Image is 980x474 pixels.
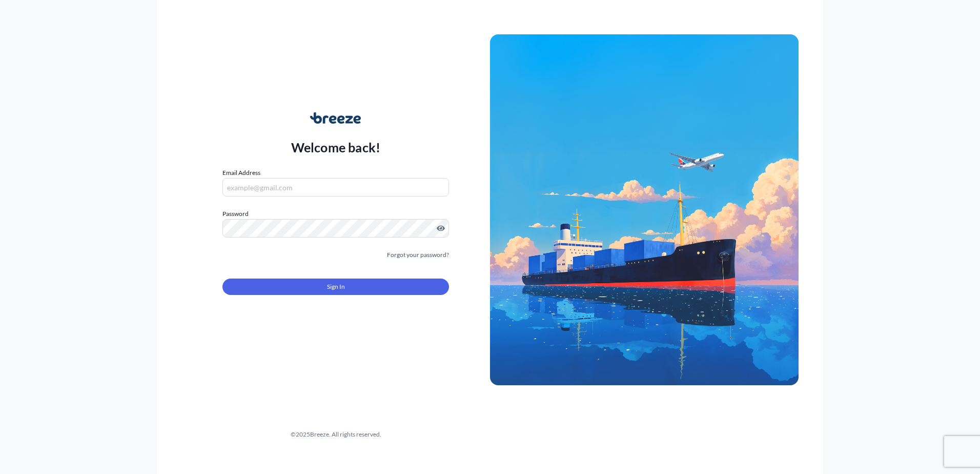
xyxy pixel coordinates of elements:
[327,282,345,292] span: Sign In
[222,279,449,295] button: Sign In
[387,250,449,260] a: Forgot your password?
[291,139,381,155] p: Welcome back!
[181,429,490,440] div: © 2025 Breeze. All rights reserved.
[437,224,445,232] button: Show password
[490,34,799,385] img: Ship illustration
[222,178,449,196] input: example@gmail.com
[222,209,449,219] label: Password
[222,168,260,178] label: Email Address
